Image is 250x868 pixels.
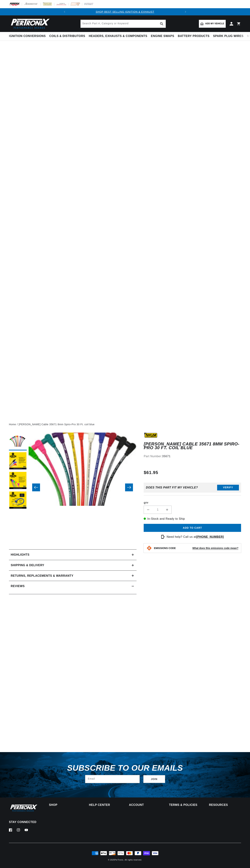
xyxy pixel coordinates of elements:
h2: Highlights [11,552,29,557]
summary: Reviews [9,581,137,591]
summary: Headers, Exhausts & Components [87,32,149,40]
span: Engine Swaps [151,34,174,38]
h2: Returns, Replacements & Warranty [11,573,73,578]
span: Battery Products [178,34,209,38]
label: QTY [144,502,241,505]
h3: Subscribe to our emails [67,765,183,771]
strong: 35671 [162,455,171,458]
input: Search Part #, Category or Keyword [81,20,166,28]
summary: Account [129,804,161,806]
button: Load image 2 in gallery view [9,452,27,470]
summary: Returns, Replacements & Warranty [9,571,137,581]
a: Home [9,422,16,426]
div: 1 of 2 [68,10,182,14]
strong: What does this emissions code mean? [192,547,238,550]
summary: Coils & Distributors [48,32,87,40]
p: Stay Connected [9,820,37,824]
summary: Highlights [9,550,137,560]
a: [PHONE_NUMBER] [196,535,224,538]
button: EMISSIONS CODEWhat does this emissions code mean? [154,547,238,550]
button: Add to cart [144,524,241,532]
h2: Reviews [11,584,25,588]
button: Translation missing: en.sections.announcements.next_announcement [182,8,189,15]
h1: [PERSON_NAME] Cable 35671 8mm Spiro-Pro 30 Ft. coil blue [144,442,241,450]
a: SHOP BEST SELLING IGNITION & EXHAUST [96,10,154,13]
p: Need help? Call us at [167,535,224,539]
button: Slide right [125,483,133,491]
img: Pertronix [9,804,38,812]
h2: Shipping & Delivery [11,563,44,568]
div: Part Number: [144,454,241,459]
summary: Battery Products [176,32,211,40]
a: [PERSON_NAME] Cable 35671 8mm Spiro-Pro 30 Ft. coil blue [19,422,95,426]
summary: Shipping & Delivery [9,560,137,570]
span: Add my vehicle [205,22,224,25]
summary: Engine Swaps [149,32,176,40]
span: Coils & Distributors [49,34,85,38]
media-gallery: Gallery Viewer [9,433,137,542]
a: Add my vehicle [199,20,226,28]
small: © 2025 . [108,859,124,861]
span: $61.95 [144,469,158,476]
img: Pertronix [9,18,50,30]
summary: Help Center [89,804,121,806]
button: Subscribe [143,775,165,783]
summary: Shop [49,804,81,806]
summary: Resources [209,804,241,806]
summary: Spark Plug Wires [211,32,245,40]
button: search button [158,20,166,28]
span: Spark Plug Wires [213,34,243,38]
button: Slide left [32,483,40,491]
div: Does This part fit My vehicle? [146,486,198,489]
a: PerTronix [115,859,123,861]
span: Ignition Conversions [9,34,46,38]
button: Verify [217,485,239,490]
summary: Ignition Conversions [9,32,48,40]
div: Announcement [68,10,182,14]
button: Load image 3 in gallery view [9,472,27,490]
summary: Terms & policies [169,804,201,806]
input: Email [85,775,140,783]
nav: breadcrumbs [9,422,241,426]
p: In-Stock and Ready to Ship [144,517,241,521]
span: Headers, Exhausts & Components [89,34,147,38]
button: Load image 4 in gallery view [9,492,27,509]
button: Load image 1 in gallery view [9,433,27,450]
button: Translation missing: en.sections.announcements.previous_announcement [61,8,68,15]
small: All rights reserved. [125,859,142,861]
img: Emissions code [146,545,152,551]
strong: EMISSIONS CODE [154,547,176,550]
